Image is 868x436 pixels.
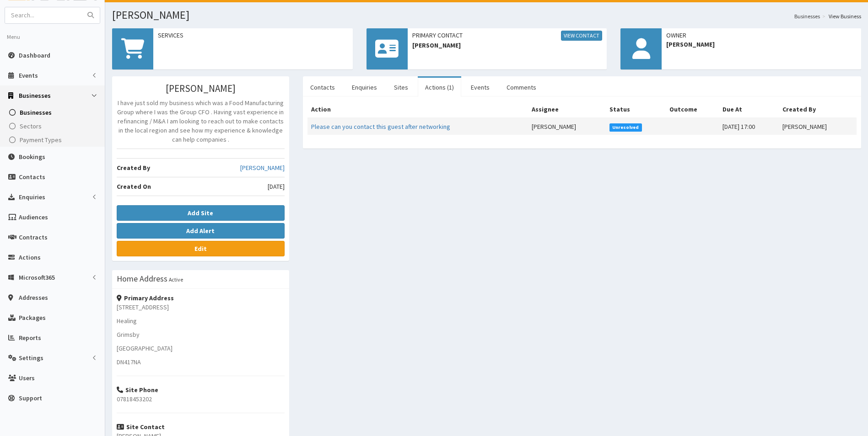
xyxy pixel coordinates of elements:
span: Microsoft365 [19,273,55,282]
a: Businesses [794,12,820,20]
span: Contacts [19,173,45,181]
a: Events [464,78,497,97]
th: Assignee [528,101,606,118]
a: Comments [499,78,544,97]
input: Search... [5,7,82,23]
span: Enquiries [19,193,45,201]
a: Enquiries [345,78,384,97]
span: [PERSON_NAME] [412,41,603,50]
b: Created On [117,182,151,191]
li: View Business [820,12,861,20]
span: Businesses [19,91,51,100]
th: Outcome [666,101,719,118]
th: Created By [779,101,857,118]
p: 07818453202 [117,394,285,404]
p: Grimsby [117,330,285,339]
a: Payment Types [2,133,105,147]
strong: Site Contact [117,423,165,431]
p: Healing [117,316,285,325]
span: [PERSON_NAME] [666,40,857,49]
h3: [PERSON_NAME] [117,83,285,94]
span: Addresses [19,293,48,302]
span: [DATE] [268,182,285,191]
b: Add Alert [186,227,215,235]
td: [PERSON_NAME] [528,118,606,135]
a: [PERSON_NAME] [240,163,285,172]
td: [PERSON_NAME] [779,118,857,135]
a: Edit [117,241,285,256]
span: Reports [19,334,41,342]
button: Add Alert [117,223,285,239]
a: Sectors [2,119,105,133]
a: Sites [387,78,415,97]
span: Actions [19,253,41,261]
th: Status [606,101,665,118]
span: Services [158,31,348,40]
span: Contracts [19,233,48,241]
span: Primary Contact [412,31,603,41]
span: Businesses [20,108,52,117]
a: Businesses [2,106,105,119]
a: Please can you contact this guest after networking [311,122,450,131]
span: Packages [19,314,46,322]
td: [DATE] 17:00 [719,118,779,135]
p: DN417NA [117,357,285,367]
a: Actions (1) [418,78,461,97]
a: View Contact [561,31,602,41]
span: Settings [19,354,43,362]
p: [STREET_ADDRESS] [117,303,285,312]
span: Audiences [19,213,48,221]
span: Owner [666,31,857,40]
span: Sectors [20,122,42,130]
h3: Home Address [117,275,167,283]
a: Contacts [303,78,342,97]
span: Users [19,374,35,382]
th: Due At [719,101,779,118]
p: [GEOGRAPHIC_DATA] [117,344,285,353]
span: Events [19,71,38,80]
p: I have just sold my business which was a Food Manufacturing Group where I was the Group CFO . Hav... [117,98,285,144]
span: Bookings [19,153,45,161]
b: Add Site [188,209,213,217]
span: Payment Types [20,136,62,144]
strong: Site Phone [117,386,158,394]
strong: Primary Address [117,294,174,302]
h1: [PERSON_NAME] [112,9,861,21]
small: Active [169,276,183,283]
b: Edit [194,245,207,253]
span: Dashboard [19,51,50,59]
b: Created By [117,164,150,172]
span: Unresolved [609,123,642,132]
span: Support [19,394,42,402]
th: Action [307,101,528,118]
